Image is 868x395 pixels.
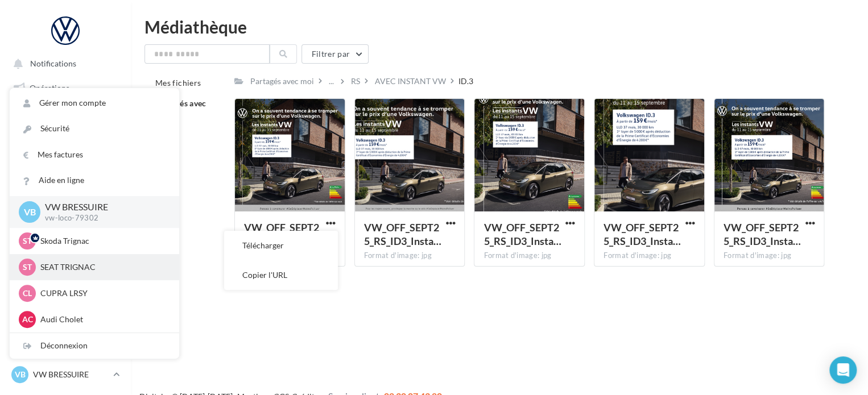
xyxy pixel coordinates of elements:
a: Opérations [7,76,124,100]
a: Campagnes [7,162,124,186]
div: ID.3 [458,76,473,87]
button: Télécharger [224,231,338,260]
div: AVEC INSTANT VW [375,76,446,87]
div: Déconnexion [10,333,179,359]
a: Mes factures [10,142,179,168]
a: Sécurité [10,116,179,142]
div: Format d'image: jpg [364,251,456,261]
a: VB VW BRESSUIRE [9,364,122,385]
span: Opérations [30,83,69,93]
div: RS [351,76,360,87]
span: VW_OFF_SEPT25_RS_ID3_InstantVW_CARRE [244,221,321,247]
p: VW BRESSUIRE [45,201,161,214]
div: Format d'image: jpg [483,251,575,261]
span: CL [23,288,32,299]
div: Médiathèque [144,18,854,35]
button: Filtrer par [301,44,369,64]
div: ... [326,73,336,89]
span: VW_OFF_SEPT25_RS_ID3_InstantVW_GMB [364,221,441,247]
span: Mes fichiers [155,78,201,88]
div: Format d'image: jpg [604,251,695,261]
div: Open Intercom Messenger [829,356,857,384]
span: VB [24,205,36,218]
p: Audi Cholet [40,314,166,325]
p: CUPRA LRSY [40,288,166,299]
a: Contacts [7,190,124,214]
a: Campagnes DataOnDemand [7,313,124,346]
span: ST [23,261,32,273]
p: SEAT TRIGNAC [40,261,166,273]
a: PLV et print personnalisable [7,275,124,308]
span: VB [15,369,26,380]
p: Skoda Trignac [40,235,166,247]
span: ST [23,235,32,247]
span: VW_OFF_SEPT25_RS_ID3_InstantVW_STORY [604,221,681,247]
a: Aide en ligne [10,168,179,193]
a: Visibilité en ligne [7,134,124,157]
span: VW_OFF_SEPT25_RS_ID3_InstantVW_GMB_720x720 [724,221,801,247]
div: Partagés avec moi [250,76,314,87]
a: Boîte de réception45 [7,104,124,128]
span: Partagés avec moi [155,98,206,119]
p: vw-loco-79302 [45,213,161,223]
button: Copier l'URL [224,260,338,290]
p: VW BRESSUIRE [33,369,109,380]
span: VW_OFF_SEPT25_RS_ID3_InstantVW_INSTAGRAM [483,221,561,247]
div: Format d'image: jpg [724,251,815,261]
a: Calendrier [7,247,124,271]
span: AC [22,314,33,325]
a: Médiathèque [7,218,124,242]
a: Gérer mon compte [10,90,179,116]
span: Notifications [30,59,76,69]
